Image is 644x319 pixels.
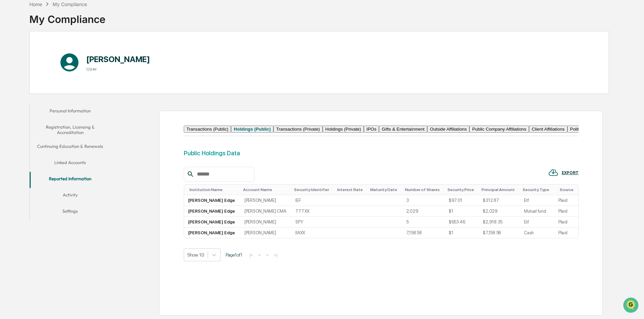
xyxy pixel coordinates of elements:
button: Holdings (Private) [323,126,364,133]
div: EXPORT [562,170,579,175]
button: Public Company Affiliations [469,126,529,133]
td: Plaid [554,217,578,228]
div: 🖐️ [7,86,12,91]
td: IIAXX [291,228,334,238]
td: 7,158.58 [402,228,445,238]
img: 1746055101610-c473b297-6a78-478c-a979-82029cc54cd1 [7,52,19,64]
button: IPOs [364,126,379,133]
button: Registration, Licensing & Accreditation [30,120,111,139]
div: secondary tabs example [30,104,111,220]
span: Pylon [67,114,82,119]
td: Mutual fund [520,206,554,217]
td: $312.87 [479,195,520,206]
iframe: Open customer support [622,297,641,315]
span: Page 1 of 1 [226,252,242,258]
button: Settings [30,204,111,220]
button: Political Contributions [567,126,616,133]
div: Toggle SortBy [447,187,476,192]
td: [PERSON_NAME] Edge [184,217,240,228]
div: Toggle SortBy [370,187,400,192]
div: Toggle SortBy [189,187,238,192]
button: Personal Information [30,104,111,120]
td: Cash [520,228,554,238]
a: 🗄️Attestations [46,82,86,95]
button: Linked Accounts [30,156,111,172]
td: Plaid [554,206,578,217]
div: My Compliance [29,8,106,25]
button: |< [247,252,255,258]
td: $1 [445,206,479,217]
td: [PERSON_NAME] [240,228,291,238]
img: EXPORT [548,167,558,178]
button: Reported Information [30,172,111,188]
td: TTTXX [291,206,334,217]
div: 🗄️ [49,86,54,91]
div: Toggle SortBy [243,187,289,192]
div: Public Holdings Data [184,150,240,157]
td: [PERSON_NAME] [240,217,291,228]
td: Plaid [554,228,578,238]
h3: User [86,66,150,72]
button: Holdings (Public) [231,126,273,133]
div: 🔎 [7,99,12,104]
div: Toggle SortBy [294,187,331,192]
td: $653.46 [445,217,479,228]
td: 5 [402,217,445,228]
td: $97.01 [445,195,479,206]
td: IEF [291,195,334,206]
h1: [PERSON_NAME] [86,54,150,64]
div: Toggle SortBy [523,187,552,192]
button: Activity [30,188,111,204]
td: [PERSON_NAME] Edge [184,206,240,217]
td: $2,029 [479,206,520,217]
td: [PERSON_NAME] Edge [184,195,240,206]
td: 3 [402,195,445,206]
div: Toggle SortBy [560,187,576,192]
a: 🖐️Preclearance [4,82,46,95]
td: Etf [520,217,554,228]
span: Attestations [56,85,84,92]
button: Transactions (Private) [273,126,323,133]
button: >| [271,252,279,258]
td: $2,918.35 [479,217,520,228]
div: Home [29,1,42,7]
div: Toggle SortBy [337,187,365,192]
button: Client Affiliations [529,126,567,133]
td: [PERSON_NAME] [240,195,291,206]
td: 2,029 [402,206,445,217]
button: Continuing Education & Renewals [30,139,111,156]
p: How can we help? [7,14,123,25]
span: Data Lookup [13,98,42,105]
div: Toggle SortBy [405,187,442,192]
button: Start new chat [115,54,123,62]
td: [PERSON_NAME] CMA [240,206,291,217]
button: > [264,252,271,258]
td: Plaid [554,195,578,206]
button: < [256,252,263,258]
div: My Compliance [53,1,87,7]
button: Outside Affiliations [427,126,469,133]
div: We're available if you need us! [23,58,85,64]
div: Start new chat [23,52,111,58]
div: Toggle SortBy [481,187,517,192]
button: Transactions (Public) [184,126,231,133]
td: [PERSON_NAME] Edge [184,228,240,238]
td: $7,158.58 [479,228,520,238]
td: Etf [520,195,554,206]
td: SPY [291,217,334,228]
button: Gifts & Entertainment [379,126,427,133]
a: 🔎Data Lookup [4,95,45,107]
div: secondary tabs example [184,126,579,133]
a: Powered byPylon [48,114,82,119]
span: Preclearance [13,85,43,92]
td: $1 [445,228,479,238]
